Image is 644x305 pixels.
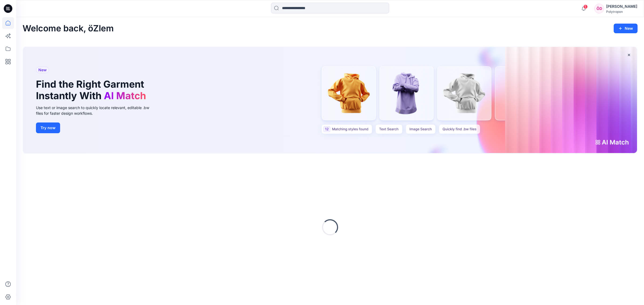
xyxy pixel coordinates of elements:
button: Try now [36,122,60,133]
span: 5 [583,5,588,9]
button: New [614,24,638,33]
h1: Find the Right Garment Instantly With [36,79,149,102]
span: AI Match [104,90,146,102]
h2: Welcome back, öZlem [23,24,114,34]
div: Use text or image search to quickly locate relevant, editable .bw files for faster design workflows. [36,105,157,116]
div: [PERSON_NAME] [606,3,637,10]
div: Polytropon [606,10,637,14]
span: New [38,67,47,73]
div: ÖD [594,4,604,13]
